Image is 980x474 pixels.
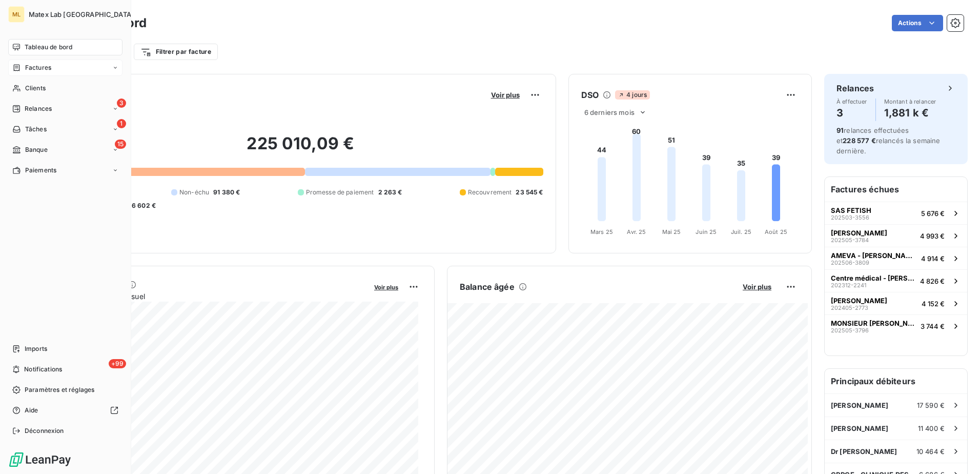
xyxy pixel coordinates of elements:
span: Promesse de paiement [306,188,374,197]
a: Tableau de bord [8,39,122,55]
button: [PERSON_NAME]202505-37844 993 € [825,224,967,247]
span: Montant à relancer [884,98,936,105]
h4: 3 [836,105,867,121]
span: Matex Lab [GEOGRAPHIC_DATA] [29,10,134,18]
span: 202505-3784 [831,237,869,243]
span: 1 [117,119,126,128]
button: SAS FETISH202503-35565 676 € [825,202,967,224]
button: MONSIEUR [PERSON_NAME]202505-37963 744 € [825,314,967,337]
a: Clients [8,80,122,96]
a: Imports [8,341,122,357]
span: Aide [25,406,38,415]
tspan: Juin 25 [696,228,717,235]
h6: Principaux débiteurs [825,369,967,393]
span: 4 jours [615,90,650,100]
span: +99 [109,359,126,368]
button: AMEVA - [PERSON_NAME]202506-38094 914 € [825,247,967,269]
span: 15 [115,140,126,149]
span: 3 [117,98,126,108]
span: -6 602 € [129,201,156,210]
span: 202312-2241 [831,282,866,288]
a: Aide [8,402,122,419]
a: Factures [8,60,122,76]
span: Voir plus [491,91,520,99]
a: Paramètres et réglages [8,382,122,398]
h4: 1,881 k € [884,105,936,121]
span: 6 derniers mois [584,108,635,116]
button: Actions [892,15,943,31]
span: [PERSON_NAME] [831,297,887,305]
span: Factures [25,63,51,72]
a: 3Relances [8,101,122,117]
span: Tableau de bord [25,43,72,52]
button: Centre médical - [PERSON_NAME]202312-22414 826 € [825,269,967,292]
span: 228 577 € [843,136,875,145]
iframe: Intercom live chat [945,439,970,464]
span: 4 826 € [920,277,945,285]
span: Paramètres et réglages [25,385,94,394]
span: Dr [PERSON_NAME] [831,447,897,456]
span: [PERSON_NAME] [831,229,887,237]
button: [PERSON_NAME]202405-27734 152 € [825,292,967,314]
a: 1Tâches [8,121,122,137]
span: Relances [25,104,52,113]
span: 17 590 € [917,401,945,409]
span: AMEVA - [PERSON_NAME] [831,251,917,260]
span: Imports [25,344,47,353]
span: 5 676 € [921,209,945,218]
span: 4 993 € [920,232,945,240]
span: 3 744 € [921,322,945,330]
span: 202505-3796 [831,327,869,333]
span: relances effectuées et relancés la semaine dernière. [836,126,941,155]
span: 202506-3809 [831,260,869,266]
tspan: Août 25 [765,228,787,235]
button: Filtrer par facture [134,44,218,60]
span: Clients [25,84,46,93]
div: ML [8,6,25,23]
span: 11 400 € [918,424,945,432]
span: Centre médical - [PERSON_NAME] [831,274,916,282]
tspan: Mars 25 [590,228,613,235]
span: 91 380 € [213,188,240,197]
h6: DSO [581,89,599,101]
span: 4 914 € [921,254,945,263]
a: Paiements [8,162,122,179]
span: MONSIEUR [PERSON_NAME] [831,319,916,327]
span: Voir plus [374,284,398,291]
span: Banque [25,145,48,154]
span: 91 [836,126,844,134]
h6: Balance âgée [460,281,515,293]
a: 15Banque [8,142,122,158]
span: 202405-2773 [831,305,868,311]
span: 2 263 € [378,188,402,197]
img: Logo LeanPay [8,451,72,468]
button: Voir plus [371,282,401,291]
span: Recouvrement [468,188,512,197]
tspan: Avr. 25 [627,228,646,235]
span: Paiements [25,166,56,175]
span: Non-échu [179,188,209,197]
span: Notifications [24,365,62,374]
span: À effectuer [836,98,867,105]
button: Voir plus [740,282,774,291]
span: Déconnexion [25,426,64,436]
tspan: Juil. 25 [731,228,751,235]
h6: Factures échues [825,177,967,202]
button: Voir plus [488,90,523,100]
h2: 225 010,09 € [58,133,543,164]
span: 4 152 € [922,300,945,308]
span: Chiffre d'affaires mensuel [58,291,367,302]
span: [PERSON_NAME] [831,424,888,432]
span: 23 545 € [516,188,543,197]
h6: Relances [836,82,874,94]
tspan: Mai 25 [662,228,681,235]
span: Tâches [25,125,47,134]
span: 202503-3556 [831,214,869,221]
span: SAS FETISH [831,206,871,214]
span: 10 464 € [916,447,945,456]
span: Voir plus [743,283,771,291]
span: [PERSON_NAME] [831,401,888,409]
